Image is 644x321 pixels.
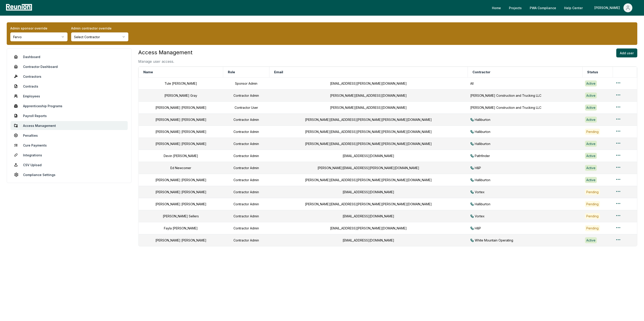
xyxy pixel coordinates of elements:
[142,68,154,77] button: Name
[470,214,580,218] div: Vortex
[472,68,491,77] button: Contractor
[585,141,597,147] div: Active
[470,81,580,86] div: All
[226,105,267,110] div: Contractor User
[272,238,465,243] div: [EMAIL_ADDRESS][DOMAIN_NAME]
[226,202,267,206] div: Contractor Admin
[226,178,267,182] div: Contractor Admin
[585,80,597,86] div: Active
[226,117,267,122] div: Contractor Admin
[141,226,220,231] div: Fayla [PERSON_NAME]
[272,117,465,122] div: [PERSON_NAME][EMAIL_ADDRESS][PERSON_NAME][PERSON_NAME][DOMAIN_NAME]
[141,178,220,182] div: [PERSON_NAME] [PERSON_NAME]
[585,92,597,98] div: Active
[272,166,465,170] div: [PERSON_NAME][EMAIL_ADDRESS][PERSON_NAME][DOMAIN_NAME]
[11,160,128,169] a: CSV Upload
[226,153,267,158] div: Contractor Admin
[141,202,220,206] div: [PERSON_NAME] [PERSON_NAME]
[141,214,220,218] div: [PERSON_NAME] Sellers
[11,101,128,110] a: Apprenticeship Programs
[226,238,267,243] div: Contractor Admin
[141,81,220,86] div: Tule [PERSON_NAME]
[11,62,128,71] a: Contractor Dashboard
[141,190,220,194] div: [PERSON_NAME] [PERSON_NAME]
[585,117,597,122] div: Active
[226,129,267,134] div: Contractor Admin
[272,214,465,218] div: [EMAIL_ADDRESS][DOMAIN_NAME]
[226,190,267,194] div: Contractor Admin
[272,153,465,158] div: [EMAIL_ADDRESS][DOMAIN_NAME]
[488,3,504,12] a: Home
[141,129,220,134] div: [PERSON_NAME] [PERSON_NAME]
[470,129,580,134] div: Halliburton
[272,105,465,110] div: [PERSON_NAME][EMAIL_ADDRESS][DOMAIN_NAME]
[141,93,220,98] div: [PERSON_NAME] Gray
[10,26,68,31] label: Admin sponsor override
[470,178,580,182] div: Halliburton
[585,153,597,159] div: Active
[226,226,267,231] div: Contractor Admin
[226,93,267,98] div: Contractor Admin
[585,237,597,243] div: Active
[488,3,640,12] nav: Main
[11,121,128,130] a: Access Management
[226,214,267,218] div: Contractor Admin
[272,226,465,231] div: [EMAIL_ADDRESS][PERSON_NAME][DOMAIN_NAME]
[470,166,580,170] div: H&P
[594,3,622,12] div: [PERSON_NAME]
[470,190,580,194] div: Vortex
[11,92,128,101] a: Employees
[226,141,267,146] div: Contractor Admin
[138,48,193,57] h3: Access Management
[470,117,580,122] div: Halliburton
[227,68,236,77] button: Role
[272,129,465,134] div: [PERSON_NAME][EMAIL_ADDRESS][PERSON_NAME][PERSON_NAME][DOMAIN_NAME]
[11,170,128,179] a: Compliance Settings
[505,3,525,12] a: Projects
[586,68,599,77] button: Status
[585,201,600,207] div: Pending
[470,153,580,158] div: Pathfinder
[272,178,465,182] div: [PERSON_NAME][EMAIL_ADDRESS][PERSON_NAME][PERSON_NAME][DOMAIN_NAME]
[272,93,465,98] div: [PERSON_NAME][EMAIL_ADDRESS][DOMAIN_NAME]
[470,141,580,146] div: Halliburton
[470,93,580,98] div: [PERSON_NAME] Construction and Trucking LLC
[470,238,580,243] div: White Mountain Operating
[141,153,220,158] div: Devin [PERSON_NAME]
[273,68,284,77] button: Email
[272,202,465,206] div: [PERSON_NAME][EMAIL_ADDRESS][PERSON_NAME][PERSON_NAME][DOMAIN_NAME]
[11,151,128,159] a: Integrations
[470,226,580,231] div: H&P
[226,166,267,170] div: Contractor Admin
[141,166,220,170] div: Ed Newcomer
[11,141,128,150] a: Cure Payments
[585,213,600,219] div: Pending
[585,225,600,231] div: Pending
[141,117,220,122] div: [PERSON_NAME] [PERSON_NAME]
[11,72,128,81] a: Contractors
[526,3,560,12] a: PWA Compliance
[11,52,128,61] a: Dashboard
[585,105,597,110] div: Active
[591,3,636,12] button: [PERSON_NAME]
[585,129,600,134] div: Pending
[71,26,128,31] label: Admin contractor override
[11,111,128,120] a: Payroll Reports
[141,238,220,243] div: [PERSON_NAME] [PERSON_NAME]
[141,141,220,146] div: [PERSON_NAME] [PERSON_NAME]
[138,59,193,64] p: Manage user access.
[585,165,597,171] div: Active
[272,141,465,146] div: [PERSON_NAME][EMAIL_ADDRESS][PERSON_NAME][PERSON_NAME][DOMAIN_NAME]
[11,82,128,91] a: Contracts
[470,202,580,206] div: Halliburton
[585,177,597,183] div: Active
[11,131,128,140] a: Penalties
[272,81,465,86] div: [EMAIL_ADDRESS][PERSON_NAME][DOMAIN_NAME]
[561,3,586,12] a: Help Center
[141,105,220,110] div: [PERSON_NAME] [PERSON_NAME]
[585,189,600,195] div: Pending
[616,48,637,57] button: Add user
[470,105,580,110] div: [PERSON_NAME] Construction and Trucking LLC
[272,190,465,194] div: [EMAIL_ADDRESS][DOMAIN_NAME]
[226,81,267,86] div: Sponsor Admin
